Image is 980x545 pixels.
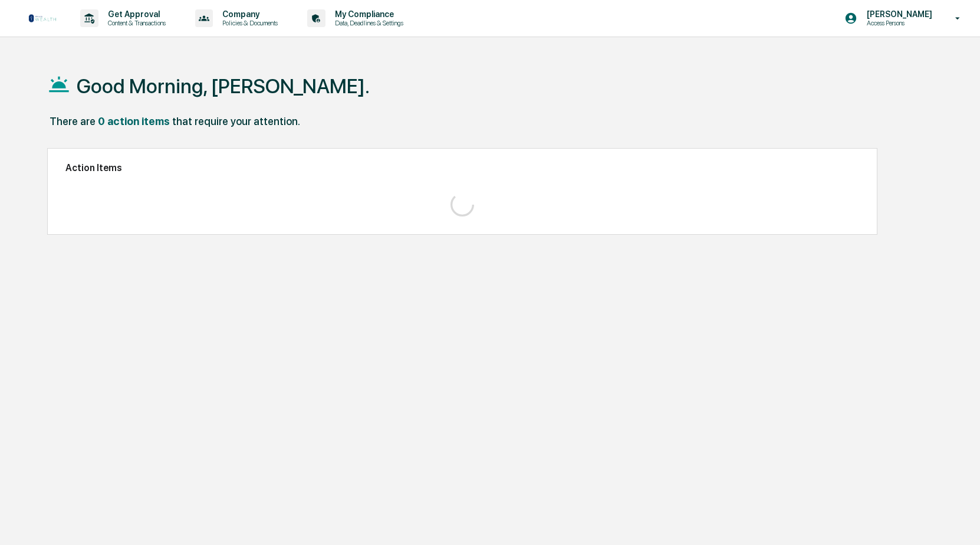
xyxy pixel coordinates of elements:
img: logo [28,14,57,23]
p: Get Approval [98,9,172,19]
p: Access Persons [857,19,938,27]
h1: Good Morning, [PERSON_NAME]. [77,74,370,98]
p: My Compliance [325,9,409,19]
div: There are [50,115,96,127]
div: 0 action items [98,115,170,127]
p: Content & Transactions [98,19,172,27]
p: Company [213,9,284,19]
div: that require your attention. [172,115,300,127]
p: Policies & Documents [213,19,284,27]
p: Data, Deadlines & Settings [325,19,409,27]
p: [PERSON_NAME] [857,9,938,19]
h2: Action Items [65,162,859,173]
